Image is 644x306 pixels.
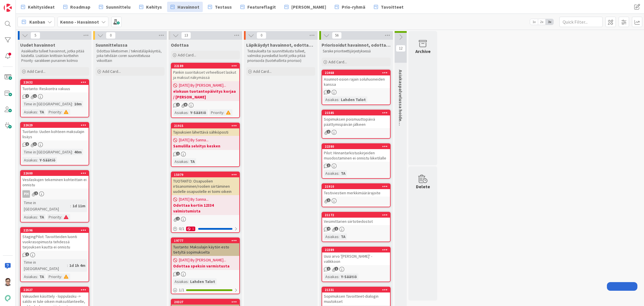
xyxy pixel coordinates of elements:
[4,4,12,12] img: Visit kanbanzone.com
[339,233,347,240] div: TA
[324,170,339,176] div: Asiakas
[339,96,339,103] span: :
[61,109,62,115] span: :
[174,300,239,304] div: 20327
[38,109,45,115] div: TA
[20,79,89,117] a: 22632Tuotanto: Reskontra vakuusTime in [GEOGRAPHIC_DATA]:10mAsiakas:TAPriority:
[322,247,390,265] div: 22389Uusi arvo '[PERSON_NAME]' - valikkoon
[324,233,339,240] div: Asiakas
[21,171,89,176] div: 22600
[47,273,61,280] div: Priority
[339,273,358,280] div: Y-Säätiö
[323,49,389,54] p: Sarake prioriteettijärjestyksessä
[325,248,390,252] div: 22389
[171,238,239,243] div: 19777
[322,70,390,75] div: 22468
[174,239,239,243] div: 19777
[205,2,235,12] a: Testaus
[102,69,121,74] span: Add Card...
[179,257,226,263] span: [DATE] By [PERSON_NAME]...
[324,96,339,103] div: Asiakas
[325,185,390,189] div: 21910
[322,70,391,105] a: 22468Asunnot-osion rajain soluhuoneiden kanssaAsiakas:Lahden Talot
[342,3,365,10] span: Prio-ryhmä
[173,202,238,214] b: Odottaa kortin 12334 valmistumista
[21,228,89,251] div: 22596StagingPilot: Tavoitteiden luonti vuokrasopimusta tehdessä tarjouksen kautta ei onnistu
[171,237,240,294] a: 19777Tuotanto: Maksulajin käytön esto tietyltä sopimukselta[DATE] By [PERSON_NAME]...Odottaa spek...
[281,2,330,12] a: [PERSON_NAME]
[327,227,330,231] span: 4
[327,130,330,134] span: 1
[22,190,30,198] div: PH
[530,19,538,25] span: 1x
[223,109,224,116] span: :
[173,109,188,116] div: Asiakas
[339,273,339,280] span: :
[22,109,37,115] div: Asiakas
[327,90,330,94] span: 1
[37,273,38,280] span: :
[171,42,189,48] span: Odottaa
[37,109,38,115] span: :
[95,42,127,48] span: Suunnittelussa
[167,2,203,12] a: Havainnot
[21,228,89,233] div: 22596
[21,287,89,292] div: 22627
[38,273,45,280] div: TA
[174,173,239,177] div: 15079
[327,267,330,271] span: 1
[47,214,61,220] div: Priority
[171,63,239,81] div: 22189Pankin suoritukset virheelliset laskut ja maksut näkymässä
[47,109,61,115] div: Priority
[327,198,330,202] span: 1
[21,123,89,128] div: 22629
[71,203,87,209] div: 1d 11m
[339,170,347,176] div: TA
[322,184,390,189] div: 21910
[70,3,90,10] span: Roadmap
[171,69,239,81] div: Pankin suoritukset virheelliset laskut ja maksut näkymässä
[322,110,390,128] div: 21585Sopimuksen poismuuttopäivä päättymispäivän jälkeen
[246,42,315,48] span: Läpikäydyt havainnot, odottaa priorisointia
[339,170,339,176] span: :
[328,59,347,64] span: Add Card...
[335,267,338,271] span: 1
[322,189,390,197] div: Testiviestien merkkimäärärajoite
[21,80,89,85] div: 22632
[322,212,390,225] div: 21172Vesimittarien siirtotiedostot
[179,287,184,293] span: 1 / 1
[381,3,404,10] span: Tavoitteet
[322,149,390,162] div: Pilot: Hinnantarkistuskirjeiden muodostaminen ei onnistu liiketilalle
[176,217,180,221] span: 2
[188,278,189,285] span: :
[173,88,238,100] b: elokuun tuotantopäivitys korjaa / [PERSON_NAME]
[21,123,89,140] div: 22629Tuotanto: Uuden kohteen maksulajin lisäys
[146,3,162,10] span: Kehitys
[322,212,390,218] div: 21172
[332,32,342,39] span: 56
[189,278,217,285] div: Lahden Talot
[396,45,406,52] span: 12
[257,32,266,39] span: 0
[29,18,45,25] span: Kanban
[23,171,89,175] div: 22600
[20,170,89,223] a: 22600Vesilaskujen tekeminen kohteittain ei onnistuPHTime in [GEOGRAPHIC_DATA]:1d 11mAsiakas:TAPri...
[136,2,165,12] a: Kehitys
[416,183,430,190] div: Delete
[189,158,196,165] div: TA
[331,2,369,12] a: Prio-ryhmä
[171,123,239,128] div: 21915
[322,110,391,139] a: 21585Sopimuksen poismuuttopäivä päättymispäivän jälkeen
[174,124,239,128] div: 21915
[215,3,232,10] span: Testaus
[559,17,603,27] input: Quick Filter...
[171,286,239,294] div: 1/1
[21,190,89,198] div: PH
[325,213,390,217] div: 21172
[186,227,195,231] div: 1
[23,228,89,232] div: 22596
[176,152,180,155] span: 1
[20,227,89,282] a: 22596StagingPilot: Tavoitteiden luonti vuokrasopimusta tehdessä tarjouksen kautta ei onnistuTime ...
[21,49,88,63] p: Asiakkailta tulleet havainnot, jotka pitää käsitellä. Lisätään kriittisiin kortteihin Priority -s...
[179,196,209,202] span: [DATE] By Sanna...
